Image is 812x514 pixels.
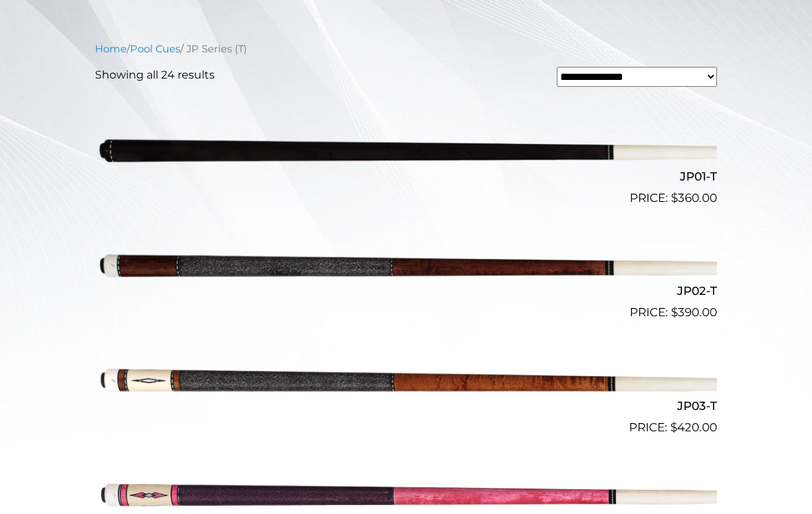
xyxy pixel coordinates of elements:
bdi: 420.00 [670,420,717,434]
select: Shop order [557,67,717,87]
a: JP03-T $420.00 [95,327,717,436]
a: Home [95,43,127,55]
nav: Breadcrumb [95,41,717,56]
img: JP02-T [95,213,717,316]
span: $ [670,420,677,434]
span: $ [671,305,678,319]
span: $ [671,191,678,205]
bdi: 390.00 [671,305,717,319]
a: Pool Cues [130,43,180,55]
a: JP01-T $360.00 [95,98,717,207]
p: Showing all 24 results [95,67,215,83]
img: JP03-T [95,327,717,431]
img: JP01-T [95,98,717,201]
bdi: 360.00 [671,191,717,205]
a: JP02-T $390.00 [95,213,717,322]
